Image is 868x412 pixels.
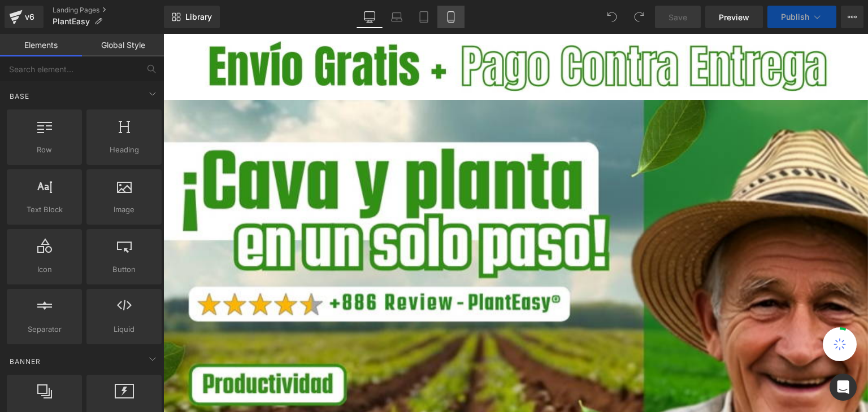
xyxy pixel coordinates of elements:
[90,144,158,156] span: Heading
[781,12,809,21] span: Publish
[719,11,749,23] span: Preview
[10,204,79,216] span: Text Block
[10,144,79,156] span: Row
[185,12,212,22] span: Library
[410,6,437,28] a: Tablet
[90,323,158,335] span: Liquid
[383,6,410,28] a: Laptop
[705,6,763,28] a: Preview
[767,6,836,28] button: Publish
[5,6,44,28] a: v6
[23,10,37,24] div: v6
[669,11,687,23] span: Save
[830,374,857,401] div: Open Intercom Messenger
[628,6,650,28] button: Redo
[841,6,863,28] button: More
[53,17,90,26] span: PlantEasy
[356,6,383,28] a: Desktop
[82,34,164,56] a: Global Style
[8,356,42,367] span: Banner
[8,91,31,102] span: Base
[53,6,164,15] a: Landing Pages
[437,6,465,28] a: Mobile
[601,6,623,28] button: Undo
[90,204,158,216] span: Image
[164,6,220,28] a: New Library
[90,264,158,275] span: Button
[10,264,79,275] span: Icon
[10,323,79,335] span: Separator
